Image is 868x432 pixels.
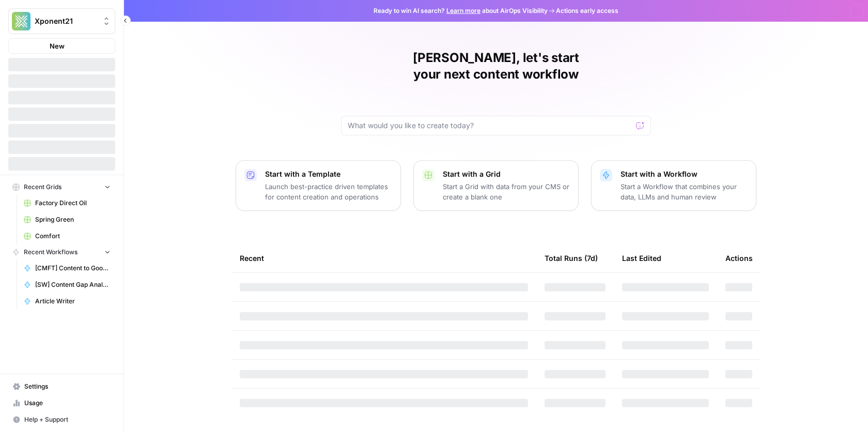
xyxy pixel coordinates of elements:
[622,244,661,272] div: Last Edited
[446,7,481,14] a: Learn more
[24,415,111,424] span: Help + Support
[19,195,115,211] a: Factory Direct Oil
[35,297,111,306] span: Article Writer
[8,378,115,395] a: Settings
[50,41,65,51] span: New
[374,6,548,16] span: Ready to win AI search? about AirOps Visibility
[19,260,115,276] a: [CMFT] Content to Google Docs
[443,169,570,179] p: Start with a Grid
[24,248,78,257] span: Recent Workflows
[19,211,115,228] a: Spring Green
[413,160,579,211] button: Start with a GridStart a Grid with data from your CMS or create a blank one
[19,276,115,293] a: [SW] Content Gap Analysis
[24,382,111,391] span: Settings
[35,280,111,289] span: [SW] Content Gap Analysis
[236,160,401,211] button: Start with a TemplateLaunch best-practice driven templates for content creation and operations
[265,169,392,179] p: Start with a Template
[545,244,598,272] div: Total Runs (7d)
[8,179,115,195] button: Recent Grids
[348,120,632,131] input: What would you like to create today?
[725,244,753,272] div: Actions
[35,264,111,273] span: [CMFT] Content to Google Docs
[19,228,115,244] a: Comfort
[24,398,111,408] span: Usage
[591,160,756,211] button: Start with a WorkflowStart a Workflow that combines your data, LLMs and human review
[35,16,97,26] span: Xponent21
[8,411,115,428] button: Help + Support
[240,244,528,272] div: Recent
[24,182,61,192] span: Recent Grids
[8,38,115,54] button: New
[12,12,30,30] img: Xponent21 Logo
[265,181,392,202] p: Launch best-practice driven templates for content creation and operations
[621,169,748,179] p: Start with a Workflow
[35,232,111,241] span: Comfort
[8,395,115,411] a: Usage
[35,198,111,208] span: Factory Direct Oil
[35,215,111,224] span: Spring Green
[443,181,570,202] p: Start a Grid with data from your CMS or create a blank one
[19,293,115,310] a: Article Writer
[8,8,115,34] button: Workspace: Xponent21
[341,50,651,83] h1: [PERSON_NAME], let's start your next content workflow
[621,181,748,202] p: Start a Workflow that combines your data, LLMs and human review
[8,244,115,260] button: Recent Workflows
[556,6,618,16] span: Actions early access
